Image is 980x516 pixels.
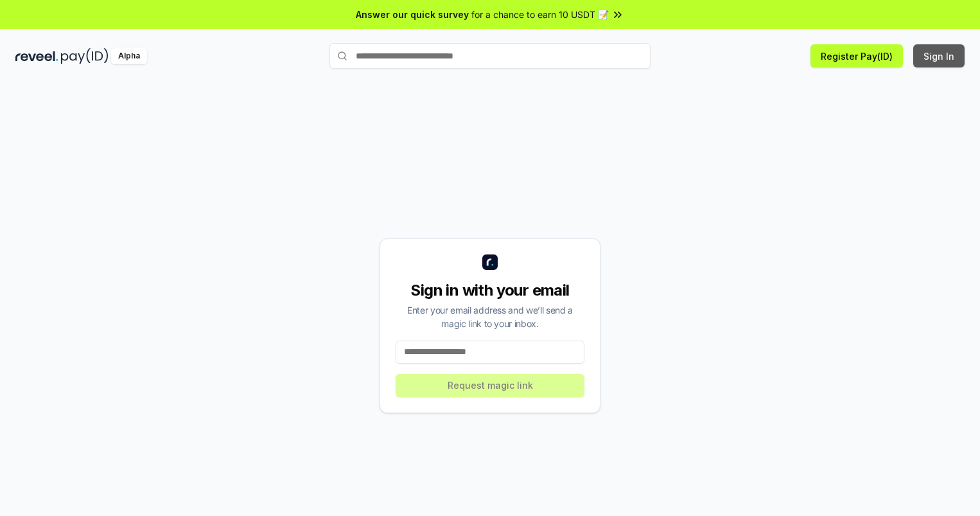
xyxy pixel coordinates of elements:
[482,254,498,270] img: logo_small
[356,8,469,21] span: Answer our quick survey
[111,48,147,64] div: Alpha
[810,44,903,67] button: Register Pay(ID)
[396,303,584,330] div: Enter your email address and we’ll send a magic link to your inbox.
[15,48,58,64] img: reveel_dark
[61,48,109,64] img: pay_id
[396,280,584,301] div: Sign in with your email
[471,8,609,21] span: for a chance to earn 10 USDT 📝
[913,44,965,67] button: Sign In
